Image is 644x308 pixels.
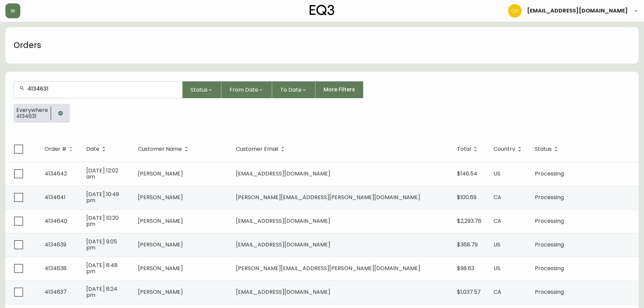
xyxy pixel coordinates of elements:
span: [DATE] 8:24 pm [86,285,117,299]
img: logo [310,5,335,16]
span: To Date [280,86,302,94]
span: Date [86,146,108,152]
button: From Date [221,81,272,98]
span: $146.54 [457,170,477,177]
span: Status [535,146,560,152]
input: Search [27,86,177,92]
span: CA [494,288,501,296]
span: From Date [230,86,258,94]
span: $1,037.57 [457,288,481,296]
span: 4134639 [45,241,66,248]
span: [PERSON_NAME] [138,170,183,177]
span: Processing [535,193,564,201]
h1: Orders [14,40,41,51]
span: Customer Name [138,146,191,152]
span: US [494,170,500,177]
span: CA [494,217,501,225]
span: [EMAIL_ADDRESS][DOMAIN_NAME] [236,288,330,296]
span: Order # [45,146,75,152]
span: Processing [535,241,564,248]
button: More Filters [315,81,363,98]
span: CA [494,193,501,201]
span: [DATE] 9:05 pm [86,238,117,252]
span: [EMAIL_ADDRESS][DOMAIN_NAME] [527,8,628,14]
span: US [494,264,500,272]
span: More Filters [324,86,355,93]
span: Customer Email [236,146,287,152]
span: 4134642 [45,170,67,177]
span: Processing [535,288,564,296]
span: [PERSON_NAME] [138,217,183,225]
span: 4134637 [45,288,67,296]
span: Processing [535,264,564,272]
span: [EMAIL_ADDRESS][DOMAIN_NAME] [236,217,330,225]
img: 6288462cea190ebb98a2c2f3c744dd7e [508,4,522,18]
span: [PERSON_NAME] [138,193,183,201]
button: Status [183,81,221,98]
span: Status [191,86,208,94]
span: 4134641 [45,193,66,201]
span: Customer Name [138,147,182,151]
span: 4134640 [45,217,67,225]
span: 4134631 [16,113,48,119]
span: $368.79 [457,241,478,248]
span: [EMAIL_ADDRESS][DOMAIN_NAME] [236,241,330,248]
span: [PERSON_NAME][EMAIL_ADDRESS][PERSON_NAME][DOMAIN_NAME] [236,193,420,201]
span: [PERSON_NAME][EMAIL_ADDRESS][PERSON_NAME][DOMAIN_NAME] [236,264,420,272]
span: Status [535,147,552,151]
span: $2,293.76 [457,217,481,225]
span: [DATE] 10:49 pm [86,190,119,204]
span: [PERSON_NAME] [138,241,183,248]
span: Country [494,146,524,152]
span: $98.63 [457,264,474,272]
span: $100.69 [457,193,476,201]
span: Processing [535,217,564,225]
span: US [494,241,500,248]
span: 4134638 [45,264,67,272]
span: Processing [535,170,564,177]
span: Country [494,147,515,151]
span: [PERSON_NAME] [138,288,183,296]
span: Date [86,147,99,151]
button: To Date [272,81,315,98]
span: Total [457,146,480,152]
span: [PERSON_NAME] [138,264,183,272]
span: Customer Email [236,147,278,151]
span: [EMAIL_ADDRESS][DOMAIN_NAME] [236,170,330,177]
span: [DATE] 8:48 pm [86,261,118,275]
span: [DATE] 10:20 pm [86,214,119,228]
span: Everywhere [16,107,48,113]
span: Order # [45,147,67,151]
span: Total [457,147,471,151]
span: [DATE] 12:02 am [86,167,118,181]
